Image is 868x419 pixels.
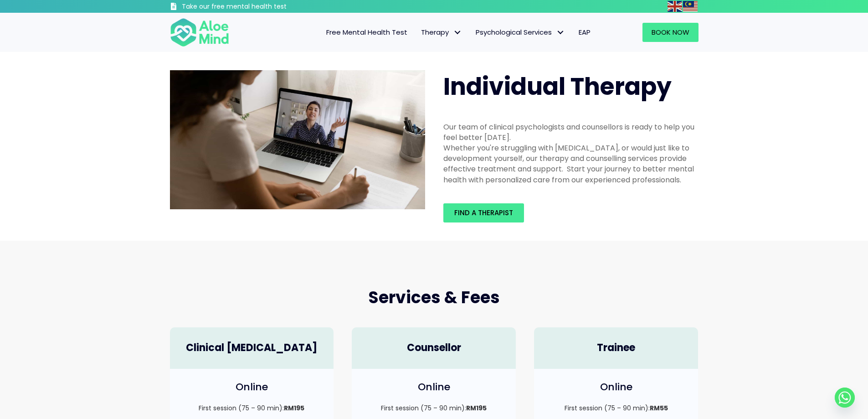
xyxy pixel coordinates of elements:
h4: Counsellor [361,341,507,355]
h4: Online [543,380,689,394]
a: EAP [572,23,597,42]
a: Whatsapp [835,388,855,408]
span: Book Now [652,27,689,37]
span: Find a therapist [454,208,513,217]
span: Services & Fees [368,286,500,309]
span: Therapy [421,27,462,37]
a: English [668,1,683,11]
p: First session (75 – 90 min): [361,403,507,413]
a: Take our free mental health test [170,2,335,13]
h4: Clinical [MEDICAL_DATA] [179,341,325,355]
h4: Online [179,380,325,394]
h3: Take our free mental health test [182,2,335,11]
img: ms [683,1,698,12]
a: TherapyTherapy: submenu [414,23,469,42]
a: Find a therapist [443,203,524,222]
span: EAP [579,27,591,37]
p: First session (75 – 90 min): [543,403,689,413]
a: Free Mental Health Test [319,23,414,42]
img: Therapy online individual [170,70,425,209]
strong: RM195 [466,403,487,413]
span: Therapy: submenu [451,26,464,39]
a: Psychological ServicesPsychological Services: submenu [469,23,572,42]
h4: Online [361,380,507,394]
nav: Menu [241,23,597,42]
strong: RM195 [284,403,304,413]
a: Malay [683,1,699,11]
img: Aloe mind Logo [170,17,229,47]
span: Free Mental Health Test [326,27,407,37]
p: First session (75 – 90 min): [179,403,325,413]
span: Psychological Services [476,27,565,37]
div: Whether you're struggling with [MEDICAL_DATA], or would just like to development yourself, our th... [443,143,699,185]
span: Individual Therapy [443,70,672,103]
strong: RM55 [650,403,668,413]
a: Book Now [642,23,699,42]
h4: Trainee [543,341,689,355]
img: en [668,1,682,12]
div: Our team of clinical psychologists and counsellors is ready to help you feel better [DATE]. [443,122,699,143]
span: Psychological Services: submenu [554,26,567,39]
